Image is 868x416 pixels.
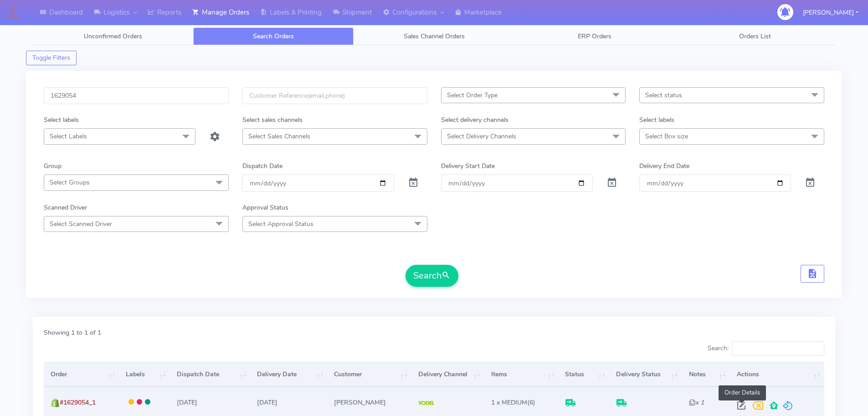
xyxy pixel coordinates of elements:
[639,115,674,125] label: Select labels
[170,362,251,387] th: Dispatch Date: activate to sort column ascending
[682,362,729,387] th: Notes: activate to sort column ascending
[327,362,411,387] th: Customer: activate to sort column ascending
[558,362,609,387] th: Status: activate to sort column ascending
[689,398,704,407] i: x 1
[609,362,682,387] th: Delivery Status: activate to sort column ascending
[44,203,87,212] label: Scanned Driver
[60,398,96,407] span: #1629054_1
[645,91,682,100] span: Select status
[639,161,689,171] label: Delivery End Date
[33,27,835,45] ul: Tabs
[119,362,169,387] th: Labels: activate to sort column ascending
[484,362,558,387] th: Items: activate to sort column ascending
[708,341,824,356] label: Search:
[50,178,90,187] span: Select Groups
[447,132,516,141] span: Select Delivery Channels
[44,161,62,171] label: Group
[44,328,101,337] label: Showing 1 to 1 of 1
[739,32,771,41] span: Orders List
[50,132,87,141] span: Select Labels
[732,341,824,356] input: Search:
[51,398,60,407] img: shopify.png
[242,203,288,212] label: Approval Status
[253,32,294,41] span: Search Orders
[411,362,484,387] th: Delivery Channel: activate to sort column ascending
[729,362,824,387] th: Actions: activate to sort column ascending
[242,87,427,104] input: Customer Reference(email,phone)
[84,32,142,41] span: Unconfirmed Orders
[441,115,508,125] label: Select delivery channels
[404,32,465,41] span: Sales Channel Orders
[242,161,282,171] label: Dispatch Date
[491,398,535,407] span: (6)
[250,362,327,387] th: Delivery Date: activate to sort column ascending
[578,32,611,41] span: ERP Orders
[645,132,688,141] span: Select Box size
[44,87,229,104] input: Order Id
[447,91,498,100] span: Select Order Type
[50,220,112,228] span: Select Scanned Driver
[491,398,527,407] span: 1 x MEDIUM
[418,401,434,405] img: Yodel
[248,132,310,141] span: Select Sales Channels
[796,3,865,22] button: [PERSON_NAME]
[26,51,77,65] button: Toggle Filters
[248,220,313,228] span: Select Approval Status
[242,115,303,125] label: Select sales channels
[406,265,458,287] button: Search
[441,161,495,171] label: Delivery Start Date
[44,115,79,125] label: Select labels
[44,362,119,387] th: Order: activate to sort column ascending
